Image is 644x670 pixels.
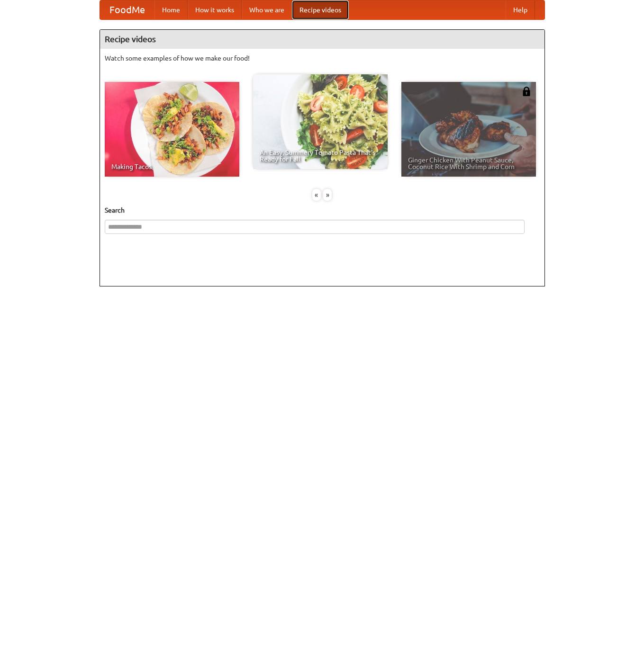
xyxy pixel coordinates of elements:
a: An Easy, Summery Tomato Pasta That's Ready for Fall [253,74,388,169]
h4: Recipe videos [100,30,544,49]
img: 483408.png [522,87,531,96]
div: « [312,189,321,201]
span: Making Tacos [111,163,233,170]
a: How it works [188,0,242,19]
span: An Easy, Summery Tomato Pasta That's Ready for Fall [260,149,381,162]
p: Watch some examples of how we make our food! [105,54,540,63]
div: » [323,189,332,201]
a: Help [506,0,535,19]
h5: Search [105,205,540,215]
a: Who we are [242,0,292,19]
a: FoodMe [100,0,154,19]
a: Making Tacos [105,82,239,177]
a: Recipe videos [292,0,349,19]
a: Home [154,0,188,19]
